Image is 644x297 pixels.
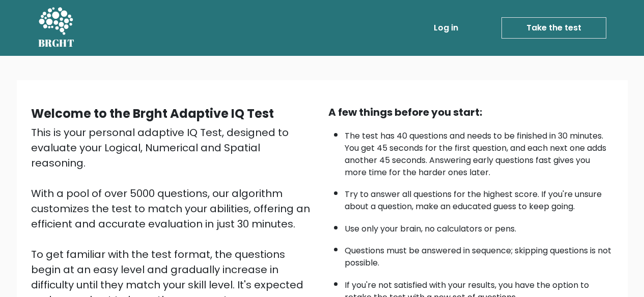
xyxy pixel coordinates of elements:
li: Try to answer all questions for the highest score. If you're unsure about a question, make an edu... [345,183,613,213]
a: BRGHT [38,4,75,52]
b: Welcome to the Brght Adaptive IQ Test [31,105,274,122]
h5: BRGHT [38,37,75,49]
li: The test has 40 questions and needs to be finished in 30 minutes. You get 45 seconds for the firs... [345,125,613,179]
li: Use only your brain, no calculators or pens. [345,218,613,235]
a: Log in [430,18,462,38]
a: Take the test [501,17,606,39]
li: Questions must be answered in sequence; skipping questions is not possible. [345,240,613,269]
div: A few things before you start: [328,105,613,120]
